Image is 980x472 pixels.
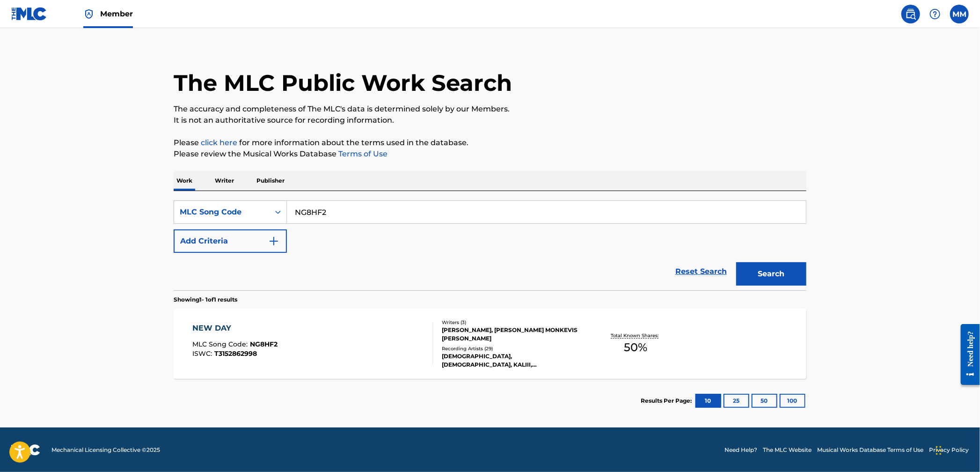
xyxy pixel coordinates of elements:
[671,261,731,282] a: Reset Search
[268,236,279,247] img: 9d2ae6d4665cec9f34b9.svg
[936,436,942,465] div: Drag
[174,148,806,160] p: Please review the Musical Works Database
[254,171,287,191] p: Publisher
[193,340,250,348] span: MLC Song Code :
[724,394,749,408] button: 25
[442,345,583,352] div: Recording Artists ( 29 )
[100,8,133,19] span: Member
[954,317,980,392] iframe: Resource Center
[926,5,944,23] div: Help
[174,171,195,191] p: Work
[901,5,920,23] a: Public Search
[442,352,583,369] div: [DEMOGRAPHIC_DATA], [DEMOGRAPHIC_DATA], KALIII, [DEMOGRAPHIC_DATA], [DEMOGRAPHIC_DATA]
[929,8,941,20] img: help
[695,394,721,408] button: 10
[641,397,694,405] p: Results Per Page:
[174,295,237,304] p: Showing 1 - 1 of 1 results
[950,5,969,23] div: User Menu
[442,326,583,343] div: [PERSON_NAME], [PERSON_NAME] MONKEVIS [PERSON_NAME]
[212,171,237,191] p: Writer
[174,115,806,126] p: It is not an authoritative source for recording information.
[174,103,806,115] p: The accuracy and completeness of The MLC's data is determined solely by our Members.
[174,229,287,253] button: Add Criteria
[763,446,812,454] a: The MLC Website
[201,138,237,147] a: click here
[174,200,806,290] form: Search Form
[174,69,512,97] h1: The MLC Public Work Search
[736,262,806,286] button: Search
[624,339,648,356] span: 50 %
[752,394,777,408] button: 50
[51,446,160,454] span: Mechanical Licensing Collective © 2025
[193,323,278,334] div: NEW DAY
[817,446,923,454] a: Musical Works Database Terms of Use
[905,8,916,20] img: search
[193,349,215,358] span: ISWC :
[250,340,278,348] span: NG8HF2
[724,446,757,454] a: Need Help?
[180,206,264,218] div: MLC Song Code
[174,309,806,379] a: NEW DAYMLC Song Code:NG8HF2ISWC:T3152862998Writers (3)[PERSON_NAME], [PERSON_NAME] MONKEVIS [PERS...
[83,8,95,20] img: Top Rightsholder
[215,349,257,358] span: T3152862998
[611,332,661,339] p: Total Known Shares:
[933,427,980,472] iframe: Chat Widget
[336,149,388,158] a: Terms of Use
[929,446,969,454] a: Privacy Policy
[780,394,805,408] button: 100
[11,7,47,21] img: MLC Logo
[174,137,806,148] p: Please for more information about the terms used in the database.
[11,444,40,456] img: logo
[442,319,583,326] div: Writers ( 3 )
